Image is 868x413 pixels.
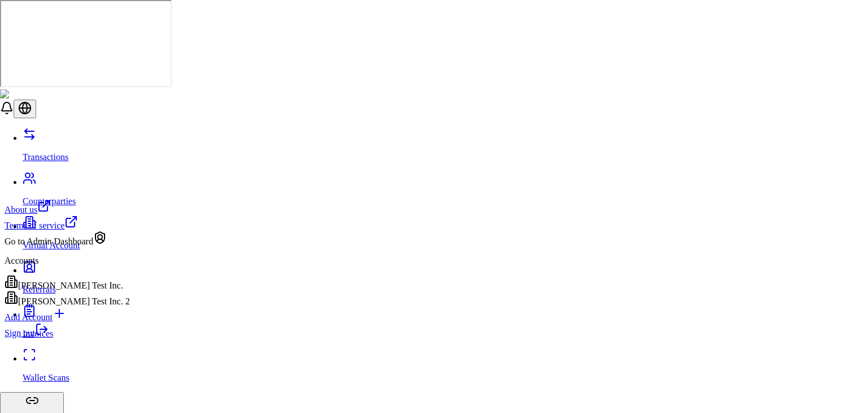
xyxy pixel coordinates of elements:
[5,291,130,307] div: [PERSON_NAME] Test Inc. 2
[5,275,130,291] div: [PERSON_NAME] Test Inc.
[5,215,130,231] a: Terms of service
[5,199,130,215] a: About us
[5,256,130,266] p: Accounts
[5,328,49,338] a: Sign out
[5,231,130,247] div: Go to Admin Dashboard
[5,307,130,322] a: Add Account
